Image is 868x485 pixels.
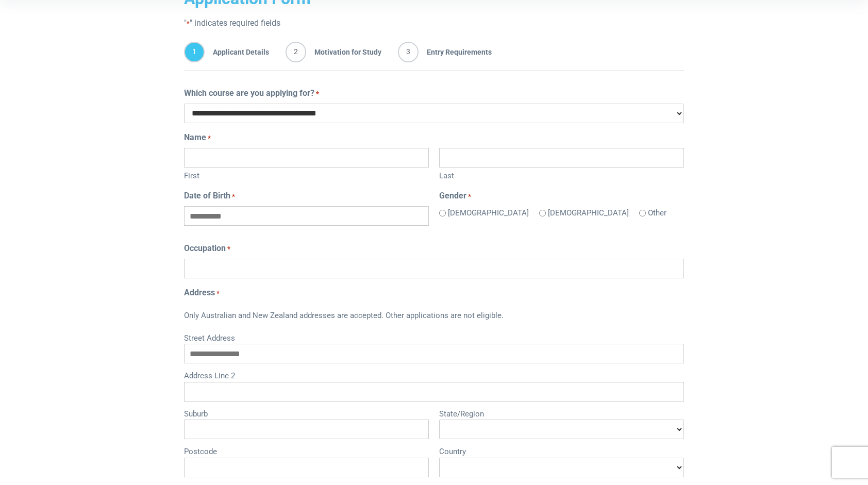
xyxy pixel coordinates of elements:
span: Applicant Details [205,42,269,62]
span: Motivation for Study [306,42,381,62]
label: Suburb [184,406,429,420]
span: 3 [398,42,419,62]
label: Postcode [184,443,429,458]
div: Only Australian and New Zealand addresses are accepted. Other applications are not eligible. [184,303,684,330]
label: Other [648,207,666,219]
label: Country [439,443,684,458]
label: Occupation [184,242,230,255]
legend: Name [184,131,684,144]
span: Entry Requirements [419,42,492,62]
label: First [184,168,429,182]
label: Which course are you applying for? [184,87,319,99]
label: Address Line 2 [184,367,684,382]
label: [DEMOGRAPHIC_DATA] [548,207,629,219]
label: Date of Birth [184,190,235,202]
span: 1 [184,42,205,62]
label: [DEMOGRAPHIC_DATA] [448,207,529,219]
p: " " indicates required fields [184,17,684,29]
label: State/Region [439,406,684,420]
legend: Address [184,287,684,299]
label: Last [439,168,684,182]
legend: Gender [439,190,684,202]
span: 2 [286,42,306,62]
label: Street Address [184,330,684,344]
